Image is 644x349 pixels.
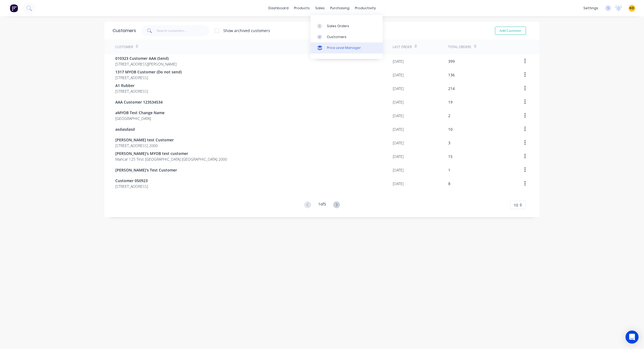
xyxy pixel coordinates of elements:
img: Factory [10,4,18,12]
div: Customer [115,45,133,49]
span: [STREET_ADDRESS] [115,75,182,80]
span: aMYOB Test Change Name [115,110,165,116]
div: Last Order [393,45,412,49]
div: Total Orders [448,45,471,49]
div: [DATE] [393,167,404,173]
div: [DATE] [393,72,404,78]
a: Customers [311,32,383,42]
div: Show archived customers [223,28,270,33]
div: products [291,4,312,12]
div: sales [312,4,327,12]
span: 10 [514,202,518,208]
button: Add Customer [495,27,526,35]
a: Sales Orders [311,20,383,31]
div: productivity [352,4,379,12]
div: 8 [448,181,450,186]
span: [STREET_ADDRESS] 2000 [115,143,174,148]
input: Search customers... [157,25,210,36]
span: [STREET_ADDRESS][PERSON_NAME] [115,61,177,67]
div: 214 [448,86,455,91]
span: [PERSON_NAME]'s MYOB test customer [115,151,227,156]
div: settings [581,4,601,12]
span: Maricar 125 Test [GEOGRAPHIC_DATA] [GEOGRAPHIC_DATA] 2000 [115,156,227,162]
span: A1 Rubber [115,83,148,88]
span: KD [630,6,634,11]
div: Open Intercom Messenger [626,331,639,344]
span: 1317 MYOB Customer (Do not send) [115,69,182,75]
div: 2 [448,113,450,119]
div: [DATE] [393,113,404,119]
span: [STREET_ADDRESS] [115,88,148,94]
span: [PERSON_NAME]'s Test Customer [115,167,177,173]
a: Price Level Manager [311,42,383,53]
div: 10 [448,126,453,132]
div: [DATE] [393,99,404,105]
span: [GEOGRAPHIC_DATA] [115,116,165,121]
span: [PERSON_NAME] test Customer [115,137,174,143]
span: [STREET_ADDRESS] [115,183,148,189]
div: Sales Orders [327,24,349,29]
div: [DATE] [393,126,404,132]
span: asdasdasd [115,126,135,132]
div: 15 [448,154,453,159]
a: dashboard [266,4,291,12]
div: Customers [113,27,136,34]
div: 1 [448,167,450,173]
div: Price Level Manager [327,45,361,50]
div: 1 of 5 [318,201,326,209]
div: [DATE] [393,140,404,146]
div: [DATE] [393,181,404,186]
div: [DATE] [393,58,404,64]
div: Customers [327,35,346,39]
span: AAA Customer 123534534 [115,99,163,105]
span: 010323 Customer AAA (Send) [115,55,177,61]
span: Customer 050923 [115,178,148,183]
div: 3 [448,140,450,146]
div: purchasing [327,4,352,12]
div: [DATE] [393,154,404,159]
div: 399 [448,58,455,64]
div: 19 [448,99,453,105]
div: [DATE] [393,86,404,91]
div: 136 [448,72,455,78]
